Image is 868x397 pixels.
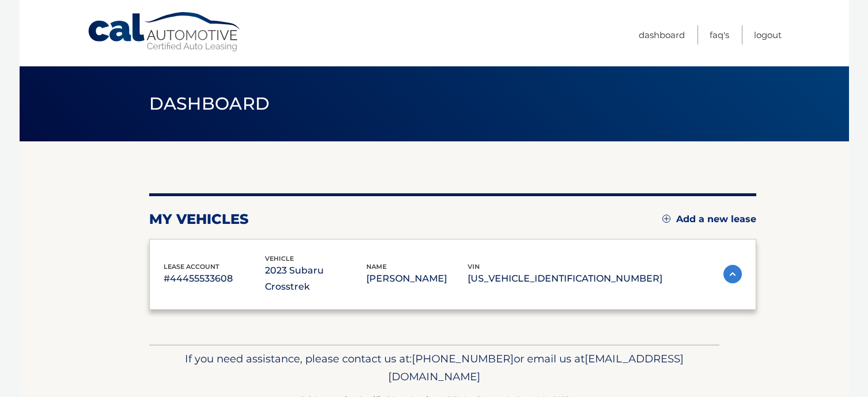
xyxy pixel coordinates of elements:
a: Add a new lease [662,214,756,225]
span: Dashboard [149,93,270,114]
a: Cal Automotive [87,12,242,53]
span: vin [468,263,480,271]
span: vehicle [265,254,294,263]
p: If you need assistance, please contact us at: or email us at [157,350,712,387]
a: FAQ's [710,25,729,44]
a: Dashboard [639,25,685,44]
span: lease account [164,263,219,271]
h2: my vehicles [149,211,249,228]
p: 2023 Subaru Crosstrek [265,263,366,295]
span: [PHONE_NUMBER] [412,352,514,365]
img: accordion-active.svg [723,265,742,283]
span: name [366,263,386,271]
p: [US_VEHICLE_IDENTIFICATION_NUMBER] [468,271,662,287]
p: [PERSON_NAME] [366,271,468,287]
p: #44455533608 [164,271,265,287]
a: Logout [754,25,782,44]
img: add.svg [662,215,670,223]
